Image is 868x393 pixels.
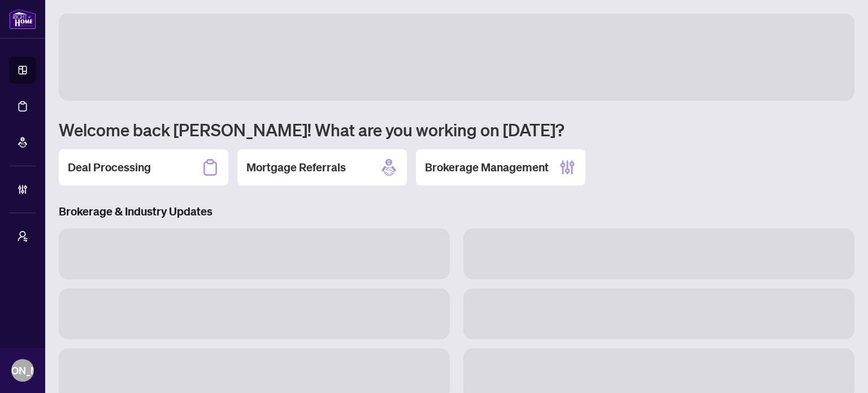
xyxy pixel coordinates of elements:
h2: Mortgage Referrals [246,159,346,175]
img: logo [9,8,36,29]
h2: Brokerage Management [425,159,549,175]
h2: Deal Processing [68,159,151,175]
h1: Welcome back [PERSON_NAME]! What are you working on [DATE]? [59,119,854,140]
h3: Brokerage & Industry Updates [59,204,854,219]
span: user-switch [17,231,28,242]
